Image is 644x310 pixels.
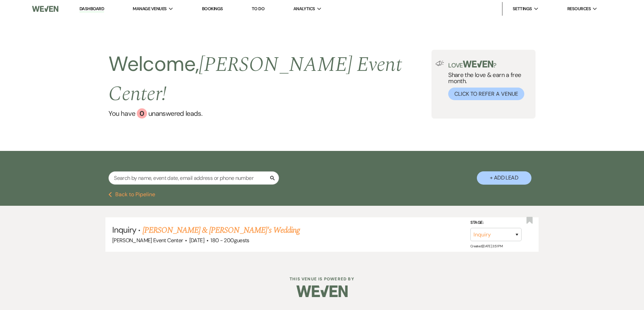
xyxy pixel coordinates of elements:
a: To Do [252,6,264,12]
div: Share the love & earn a free month. [444,61,531,100]
span: 180 - 200 guests [210,237,249,244]
a: You have 0 unanswered leads. [108,108,431,119]
a: [PERSON_NAME] & [PERSON_NAME]'s Wedding [143,224,300,236]
span: Resources [567,5,591,12]
img: loud-speaker-illustration.svg [436,61,444,66]
img: Weven Logo [296,279,348,303]
span: [PERSON_NAME] Event Center ! [108,49,401,110]
button: Back to Pipeline [108,192,155,197]
input: Search by name, event date, email address or phone number [108,171,279,185]
span: Manage Venues [133,5,166,12]
img: Weven Logo [32,2,58,16]
h2: Welcome, [108,50,431,108]
p: Love ? [448,61,531,68]
span: Created: [DATE] 3:51 PM [470,244,502,248]
a: Bookings [202,6,223,12]
img: weven-logo-green.svg [463,61,493,67]
button: + Add Lead [477,171,531,185]
div: 0 [137,108,147,119]
span: Settings [513,5,532,12]
span: Analytics [293,5,315,12]
span: Inquiry [112,224,136,235]
label: Stage: [470,219,522,227]
span: [PERSON_NAME] Event Center [112,237,183,244]
span: [DATE] [189,237,204,244]
button: Click to Refer a Venue [448,88,524,100]
a: Dashboard [79,6,104,12]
